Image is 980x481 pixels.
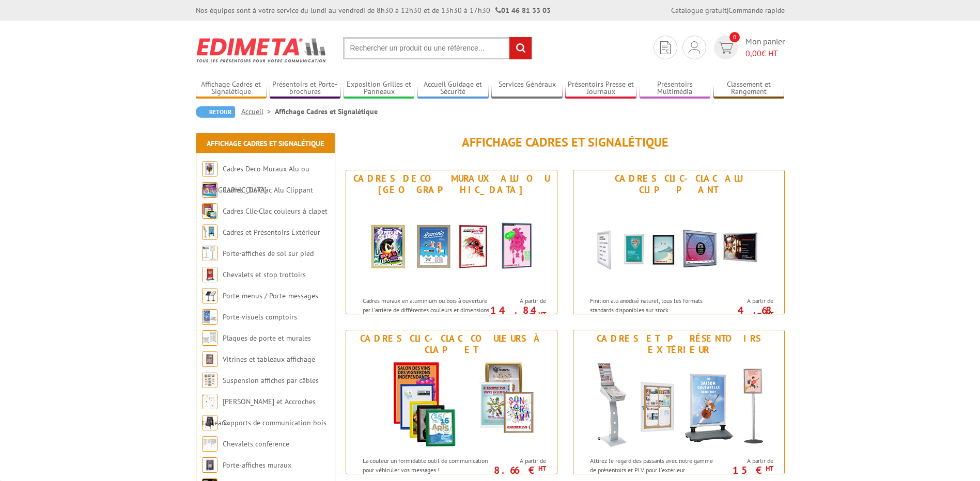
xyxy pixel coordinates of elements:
[346,170,557,314] a: Cadres Deco Muraux Alu ou [GEOGRAPHIC_DATA] Cadres Deco Muraux Alu ou Bois Cadres muraux en alumi...
[202,397,316,427] a: [PERSON_NAME] et Accroches tableaux
[223,270,306,279] a: Chevalets et stop trottoirs
[196,31,328,69] img: Edimeta
[745,36,785,59] span: Mon panier
[538,310,546,319] sup: HT
[349,333,554,356] div: Cadres Clic-Clac couleurs à clapet
[202,161,217,177] img: Cadres Deco Muraux Alu ou Bois
[488,467,546,473] p: 8.66 €
[202,330,217,346] img: Plaques de porte et murales
[745,48,761,58] span: 0,00
[349,173,554,196] div: Cadres Deco Muraux Alu ou [GEOGRAPHIC_DATA]
[488,307,546,319] p: 14.84 €
[766,464,773,473] sup: HT
[721,457,773,465] span: A partir de
[671,6,727,15] a: Catalogue gratuit
[202,309,217,325] img: Porte-visuels comptoirs
[715,307,773,319] p: 4.68 €
[223,439,289,448] a: Chevalets conférence
[223,228,320,237] a: Cadres et Présentoirs Extérieur
[590,456,718,474] p: Attirez le regard des passants avec notre gamme de présentoirs et PLV pour l'extérieur
[202,373,217,388] img: Suspension affiches par câbles
[728,6,785,15] a: Commande rapide
[718,42,733,54] img: devis rapide
[729,32,740,42] span: 0
[565,80,636,97] a: Présentoirs Presse et Journaux
[344,80,415,97] a: Exposition Grilles et Panneaux
[713,80,785,97] a: Classement et Rangement
[223,291,318,300] a: Porte-menus / Porte-messages
[346,136,785,149] h1: Affichage Cadres et Signalétique
[343,37,532,59] input: Rechercher un produit ou une référence...
[573,330,785,474] a: Cadres et Présentoirs Extérieur Cadres et Présentoirs Extérieur Attirez le regard des passants av...
[270,80,341,97] a: Présentoirs et Porte-brochures
[223,376,319,385] a: Suspension affiches par câbles
[417,80,489,97] a: Accueil Guidage et Sécurité
[202,246,217,261] img: Porte-affiches de sol sur pied
[495,6,551,15] strong: 01 46 81 33 03
[640,80,711,97] a: Présentoirs Multimédia
[538,464,546,473] sup: HT
[275,106,378,117] li: Affichage Cadres et Signalétique
[711,36,785,59] a: devis rapide 0 Mon panier 0,00€ HT
[576,333,782,356] div: Cadres et Présentoirs Extérieur
[721,297,773,305] span: A partir de
[241,107,275,116] a: Accueil
[766,310,773,319] sup: HT
[202,267,217,282] img: Chevalets et stop trottoirs
[576,173,782,196] div: Cadres Clic-Clac Alu Clippant
[346,330,557,474] a: Cadres Clic-Clac couleurs à clapet Cadres Clic-Clac couleurs à clapet La couleur un formidable ou...
[202,288,217,303] img: Porte-menus / Porte-messages
[223,206,328,216] a: Cadres Clic-Clac couleurs à clapet
[590,296,718,314] p: Finition alu anodisé naturel, tous les formats standards disponibles sur stock.
[223,249,314,258] a: Porte-affiches de sol sur pied
[583,358,774,451] img: Cadres et Présentoirs Extérieur
[202,436,217,452] img: Chevalets conférence
[202,203,217,219] img: Cadres Clic-Clac couleurs à clapet
[223,418,326,427] a: Supports de communication bois
[715,467,773,473] p: 15 €
[223,185,313,195] a: Cadres Clic-Clac Alu Clippant
[493,297,546,305] span: A partir de
[223,460,291,470] a: Porte-affiches muraux
[573,170,785,314] a: Cadres Clic-Clac Alu Clippant Cadres Clic-Clac Alu Clippant Finition alu anodisé naturel, tous le...
[196,5,551,15] div: Nos équipes sont à votre service du lundi au vendredi de 8h30 à 12h30 et de 13h30 à 17h30
[202,225,217,240] img: Cadres et Présentoirs Extérieur
[509,37,532,59] input: rechercher
[202,164,309,195] a: Cadres Deco Muraux Alu ou [GEOGRAPHIC_DATA]
[356,358,547,451] img: Cadres Clic-Clac couleurs à clapet
[745,47,785,59] span: € HT
[671,5,785,15] div: |
[660,41,671,54] img: devis rapide
[223,312,297,322] a: Porte-visuels comptoirs
[583,198,774,291] img: Cadres Clic-Clac Alu Clippant
[491,80,563,97] a: Services Généraux
[196,106,235,118] a: Retour
[689,41,700,54] img: devis rapide
[202,457,217,473] img: Porte-affiches muraux
[493,457,546,465] span: A partir de
[202,394,217,409] img: Cimaises et Accroches tableaux
[356,198,547,291] img: Cadres Deco Muraux Alu ou Bois
[202,351,217,367] img: Vitrines et tableaux affichage
[363,456,491,474] p: La couleur un formidable outil de communication pour véhiculer vos messages !
[207,139,324,148] a: Affichage Cadres et Signalétique
[223,333,311,343] a: Plaques de porte et murales
[223,355,315,364] a: Vitrines et tableaux affichage
[363,296,491,332] p: Cadres muraux en aluminium ou bois à ouverture par l'arrière de différentes couleurs et dimension...
[196,80,267,97] a: Affichage Cadres et Signalétique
